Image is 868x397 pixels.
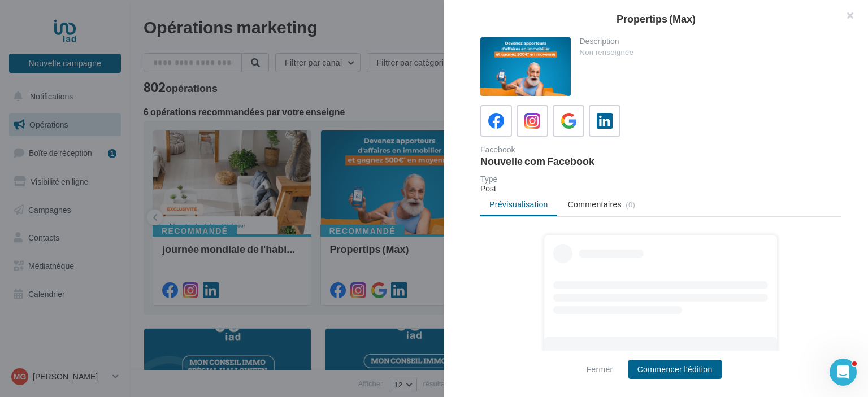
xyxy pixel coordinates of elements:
div: Type [480,175,841,183]
div: Facebook [480,146,656,154]
div: Post [480,183,841,194]
iframe: Intercom live chat [830,359,857,386]
span: (0) [626,200,635,209]
span: Commentaires [568,199,622,210]
div: Propertips (Max) [462,14,850,24]
div: Nouvelle com Facebook [480,156,656,166]
div: Description [580,37,832,45]
div: Non renseignée [580,47,832,58]
button: Commencer l'édition [628,360,722,379]
button: Fermer [581,363,617,376]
